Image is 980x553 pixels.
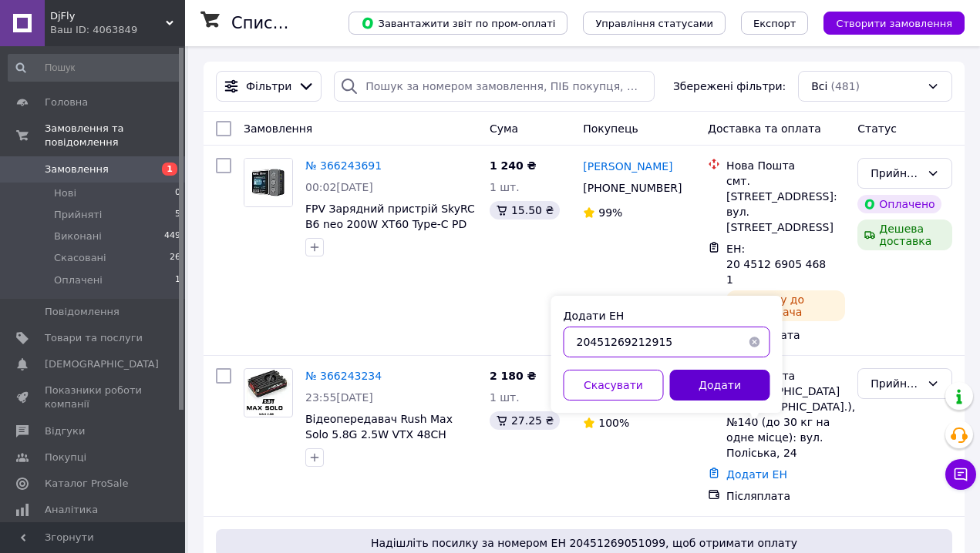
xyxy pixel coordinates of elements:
[726,327,845,343] div: Пром-оплата
[305,203,475,246] a: FPV Зарядний пристрій SkyRC B6 neo 200W XT60 Type-C PD зарядне B6neo DjFly
[857,122,897,135] span: Статус
[739,327,770,357] button: Очистить
[45,331,143,345] span: Товари та послуги
[857,195,941,213] div: Оплачено
[45,163,109,176] span: Замовлення
[54,208,102,222] span: Прийняті
[836,18,952,29] span: Створити замовлення
[162,163,177,176] span: 1
[45,451,86,464] span: Покупці
[175,186,180,200] span: 0
[726,488,845,504] div: Післяплата
[175,208,180,222] span: 5
[231,14,388,32] h1: Список замовлень
[490,411,560,430] div: 27.25 ₴
[726,290,845,321] div: На шляху до одержувача
[490,391,520,404] span: 1 шт.
[673,79,786,94] span: Збережені фільтри:
[8,54,182,82] input: Пошук
[670,370,770,401] button: Додати
[490,370,537,382] span: 2 180 ₴
[753,18,796,29] span: Експорт
[490,159,537,172] span: 1 240 ₴
[45,357,159,371] span: [DEMOGRAPHIC_DATA]
[726,368,845,384] div: Нова Пошта
[244,122,312,135] span: Замовлення
[726,243,826,286] span: ЕН: 20 4512 6905 4681
[170,251,180,265] span: 26
[595,18,713,29] span: Управління статусами
[246,79,291,94] span: Фільтри
[54,251,106,265] span: Скасовані
[726,468,787,481] a: Додати ЕН
[305,159,382,172] a: № 366243691
[54,230,102,243] span: Виконані
[45,96,88,109] span: Головна
[583,12,726,35] button: Управління статусами
[741,12,809,35] button: Експорт
[823,12,965,35] button: Створити замовлення
[708,122,821,135] span: Доставка та оплата
[164,230,180,243] span: 449
[580,177,683,199] div: [PHONE_NUMBER]
[871,375,921,392] div: Прийнято
[305,181,373,193] span: 00:02[DATE]
[305,391,373,404] span: 23:55[DATE]
[50,9,166,23] span: DjFly
[598,206,622,219] span: 99%
[45,122,185,149] span: Замовлення та повідомлення
[726,158,845,173] div: Нова Пошта
[244,368,293,417] a: Фото товару
[45,503,98,517] span: Аналітика
[490,122,518,135] span: Cума
[490,181,520,193] span: 1 шт.
[583,122,638,135] span: Покупець
[54,186,76,200] span: Нові
[54,273,103,287] span: Оплачені
[811,79,827,94] span: Всі
[564,370,664,401] button: Скасувати
[564,310,625,322] label: Додати ЕН
[857,220,952,250] div: Дешева доставка
[945,459,976,490] button: Чат з покупцем
[175,273,180,287] span: 1
[583,159,672,174] a: [PERSON_NAME]
[222,535,946,551] span: Надішліть посилку за номером ЕН 20451269051099, щоб отримати оплату
[598,417,629,429] span: 100%
[361,16,555,30] span: Завантажити звіт по пром-оплаті
[246,369,291,417] img: Фото товару
[305,370,382,382] a: № 366243234
[45,477,128,491] span: Каталог ProSale
[244,159,292,206] img: Фото товару
[244,158,293,207] a: Фото товару
[830,80,860,92] span: (481)
[45,305,120,319] span: Повідомлення
[871,165,921,182] div: Прийнято
[808,16,965,28] a: Створити замовлення
[45,424,85,438] span: Відгуки
[349,12,567,35] button: Завантажити звіт по пром-оплаті
[305,413,453,456] a: Відеопередавач Rush Max Solo 5.8G 2.5W VTX 48CH RUSH FPV DjFly
[726,384,845,461] div: [GEOGRAPHIC_DATA] ([GEOGRAPHIC_DATA].), №140 (до 30 кг на одне місце): вул. Поліська, 24
[334,71,655,102] input: Пошук за номером замовлення, ПІБ покупця, номером телефону, Email, номером накладної
[726,173,845,235] div: смт. [STREET_ADDRESS]: вул. [STREET_ADDRESS]
[45,384,143,411] span: Показники роботи компанії
[490,201,560,220] div: 15.50 ₴
[50,23,185,37] div: Ваш ID: 4063849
